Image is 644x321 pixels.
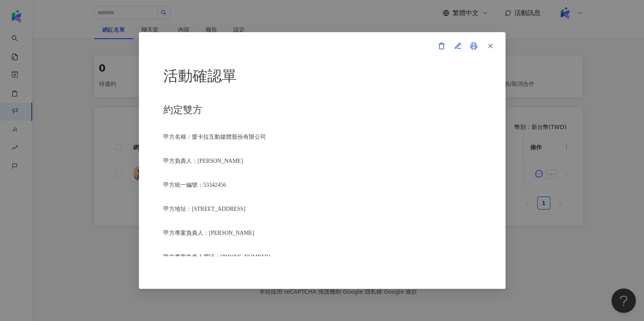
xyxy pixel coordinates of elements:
span: 甲方專案負責人電話：[PHONE_NUMBER] [163,254,270,260]
span: 甲方地址：[STREET_ADDRESS] [163,206,245,212]
span: 甲方負責人：[PERSON_NAME] [163,158,243,164]
span: 甲方名稱：愛卡拉互動媒體股份有限公司 [163,134,266,140]
span: 活動確認單 [163,68,237,84]
span: 甲方統一編號：53342456 [163,182,226,188]
span: 約定雙方 [163,104,202,115]
span: 甲方專案負責人：[PERSON_NAME] [163,230,254,236]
